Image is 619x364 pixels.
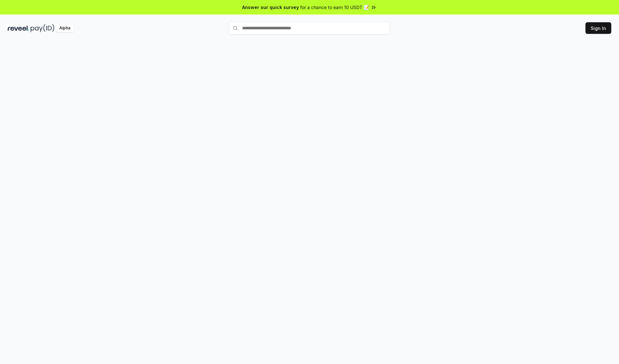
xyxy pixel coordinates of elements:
img: pay_id [31,24,54,32]
img: reveel_dark [8,24,29,32]
button: Sign In [585,22,611,34]
div: Alpha [56,24,74,32]
span: Answer our quick survey [242,4,299,11]
span: for a chance to earn 10 USDT 📝 [300,4,369,11]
